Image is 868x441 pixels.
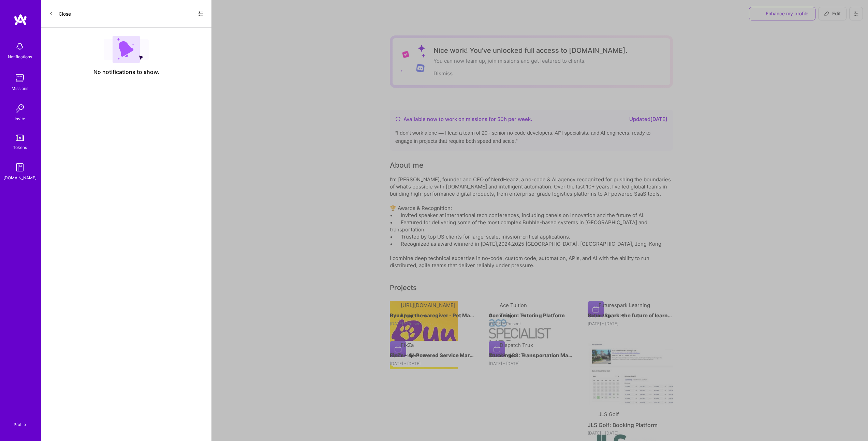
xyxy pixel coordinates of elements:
div: Profile [14,421,26,427]
div: Missions [12,85,28,92]
img: Invite [13,102,27,115]
img: empty [104,36,149,63]
a: Profile [11,414,28,427]
span: No notifications to show. [93,69,159,76]
div: Notifications [8,53,32,60]
img: bell [13,40,27,53]
div: Invite [15,115,25,122]
img: teamwork [13,71,27,85]
img: tokens [16,135,24,141]
div: Tokens [13,144,27,151]
div: [DOMAIN_NAME] [3,174,36,181]
button: Close [49,8,71,19]
img: guide book [13,161,27,174]
img: logo [14,14,27,26]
